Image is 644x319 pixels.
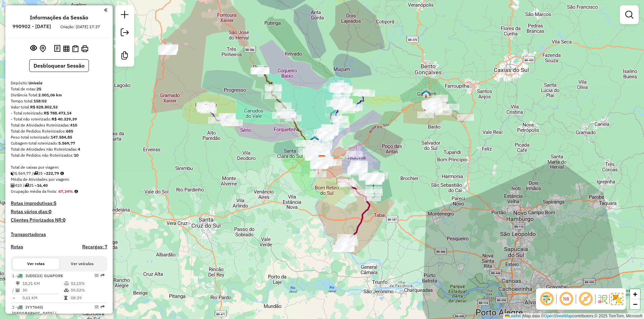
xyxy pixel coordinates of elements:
[64,288,69,292] i: % de utilização da cubagem
[315,159,323,168] img: Estrela
[11,209,107,215] h4: Rotas vários dias:
[544,314,573,318] a: OpenStreetMap
[95,273,99,277] em: Opções
[318,155,326,164] img: Univale
[64,282,69,286] i: % de utilização do peso
[118,49,131,64] a: Criar modelo
[633,290,637,298] span: +
[11,152,107,158] div: Total de Pedidos não Roteirizados:
[29,43,38,54] button: Exibir sessão original
[201,103,210,112] img: Boqueirão do Leão
[11,104,107,110] div: Valor total:
[13,258,59,269] button: Ver rotas
[11,134,107,140] div: Peso total roteirizado:
[11,182,107,188] div: 410 / 25 =
[58,24,103,30] div: Criação: [DATE] 17:27
[16,282,20,286] i: Distância Total
[52,116,77,122] strong: R$ 40.329,39
[11,244,23,250] a: Rotas
[70,123,77,128] strong: 410
[34,171,38,175] i: Total de rotas
[11,86,107,92] div: Total de rotas:
[11,183,15,187] i: Total de Atividades
[70,287,104,294] td: 59,52%
[12,23,51,29] h6: 990902 - [DATE]
[49,209,51,215] strong: 0
[22,287,64,294] td: 30
[41,273,63,278] span: | GUAPORE
[63,217,65,223] strong: 0
[44,110,71,115] strong: R$ 788.473,14
[630,299,640,309] a: Zoom out
[70,295,104,301] td: 08:29
[11,217,107,223] h4: Clientes Priorizados NR:
[30,14,88,21] h4: Informações da Sessão
[338,85,346,94] img: Encantado
[46,171,59,176] strong: 222,79
[54,200,56,206] strong: 5
[62,44,71,53] button: Visualizar relatório de Roteirização
[11,232,107,237] h4: Transportadoras
[503,313,644,319] div: Map data © contributors,© 2025 TomTom, Microsoft
[11,164,107,170] div: Total de caixas por viagem:
[11,201,107,206] h4: Rotas improdutivas:
[82,244,107,250] h4: Recargas: 7
[101,305,105,309] em: Rota exportada
[118,26,131,41] a: Exportar sessão
[118,8,131,23] a: Nova sessão e pesquisa
[37,183,48,188] strong: 16,40
[66,129,73,134] strong: 685
[11,171,15,175] i: Cubagem total roteirizado
[95,305,99,309] em: Opções
[51,135,72,140] strong: 147.584,85
[597,294,608,304] img: Fluxo de ruas
[29,80,43,85] strong: Univale
[70,280,104,287] td: 52,15%
[25,305,42,310] span: IYY7645
[11,98,107,104] div: Tempo total:
[60,171,64,175] i: Meta Caixas/viagem: 1,00 Diferença: 221,79
[12,273,63,278] span: 1 -
[22,280,64,287] td: 18,21 KM
[11,170,107,176] div: 5.569,77 / 25 =
[611,293,623,305] img: Exibir/Ocultar setores
[104,6,107,14] a: Clique aqui para minimizar o painel
[11,128,107,134] div: Total de Pedidos Roteirizados:
[64,296,67,300] i: Tempo total em rota
[12,287,15,294] td: /
[505,314,521,318] a: Leaflet
[11,80,107,86] div: Depósito:
[11,176,107,182] div: Média de Atividades por viagem:
[59,258,105,269] button: Ver veículos
[80,44,90,54] button: Imprimir Rotas
[11,140,107,146] div: Cubagem total roteirizado:
[71,44,80,54] button: Visualizar Romaneio
[74,153,78,158] strong: 10
[522,314,523,318] span: |
[11,110,107,116] div: - Total roteirizado:
[11,146,107,152] div: Total de Atividades não Roteirizadas:
[539,291,555,307] span: Exibir deslocamento
[58,189,73,194] strong: 67,34%
[22,295,64,301] td: 0,61 KM
[11,92,107,98] div: Distância Total:
[633,300,637,308] span: −
[310,136,319,144] img: ARROIO DO MEIO
[11,122,107,128] div: Total de Atividades Roteirizadas:
[558,291,574,307] span: Ocultar NR
[578,291,594,307] span: Exibir rótulo
[422,89,430,98] img: Garibaldi
[24,183,29,187] i: Total de rotas
[623,8,636,21] a: Exibir filtros
[78,147,80,152] strong: 4
[74,189,78,193] em: Média calculada utilizando a maior ocupação (%Peso ou %Cubagem) de cada rota da sessão. Rotas cro...
[58,141,75,146] strong: 5.569,77
[29,59,89,72] button: Desbloquear Sessão
[37,86,41,91] strong: 25
[163,43,172,52] img: Barros Cassal
[11,116,107,122] div: - Total não roteirizado:
[34,98,47,103] strong: 158:03
[38,92,62,97] strong: 2.001,06 km
[38,44,47,54] button: Centralizar mapa no depósito ou ponto de apoio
